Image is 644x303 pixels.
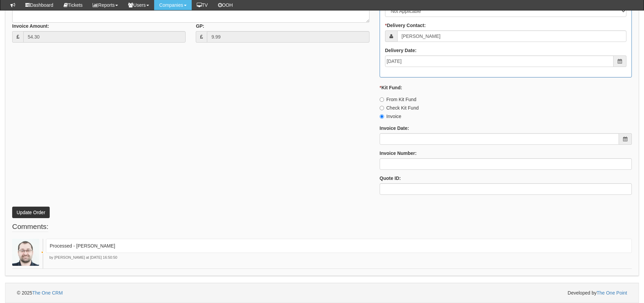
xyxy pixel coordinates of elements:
p: Processed - [PERSON_NAME] [50,242,628,249]
label: Delivery Contact: [385,22,426,29]
label: GP: [196,23,204,29]
a: The One Point [597,290,627,296]
label: Quote ID: [380,175,401,182]
input: Check Kit Fund [380,106,384,110]
img: Lewis Gohl [12,239,39,266]
input: Invoice [380,114,384,119]
p: by [PERSON_NAME] at [DATE] 16:50:50 [46,255,632,260]
input: From Kit Fund [380,97,384,102]
label: Invoice Date: [380,125,409,132]
span: Developed by [568,289,627,296]
span: © 2025 [17,290,63,296]
label: Check Kit Fund [380,104,419,111]
legend: Comments: [12,222,48,232]
label: From Kit Fund [380,96,416,103]
button: Update Order [12,207,50,218]
a: The One CRM [32,290,63,296]
label: Kit Fund: [380,84,402,91]
label: Invoice Amount: [12,23,49,29]
label: Delivery Date: [385,47,416,54]
label: Invoice [380,113,401,120]
label: Invoice Number: [380,150,417,157]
